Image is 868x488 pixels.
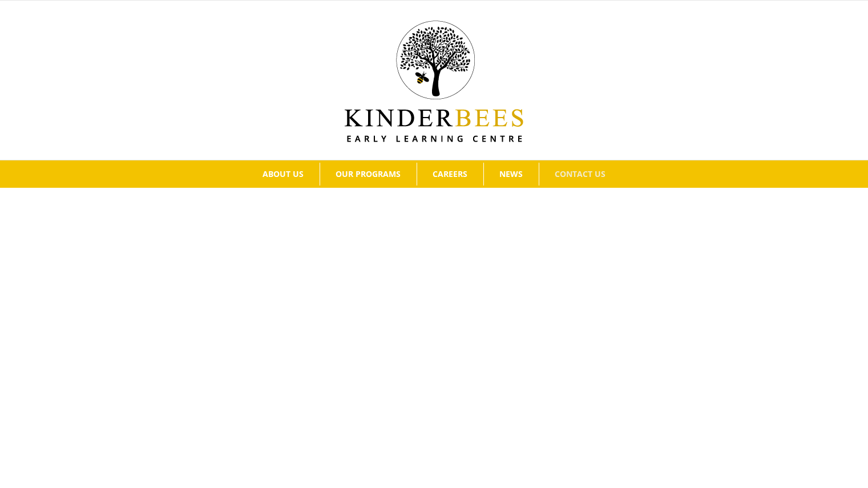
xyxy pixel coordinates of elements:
span: CONTACT US [555,170,605,178]
a: CONTACT US [539,163,621,185]
img: Kinder Bees Logo [345,21,523,142]
span: ABOUT US [263,170,304,178]
span: OUR PROGRAMS [336,170,401,178]
nav: Main Menu [17,160,851,188]
span: NEWS [499,170,523,178]
a: ABOUT US [247,163,320,185]
span: CAREERS [433,170,467,178]
a: NEWS [484,163,539,185]
a: CAREERS [417,163,483,185]
a: OUR PROGRAMS [320,163,417,185]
